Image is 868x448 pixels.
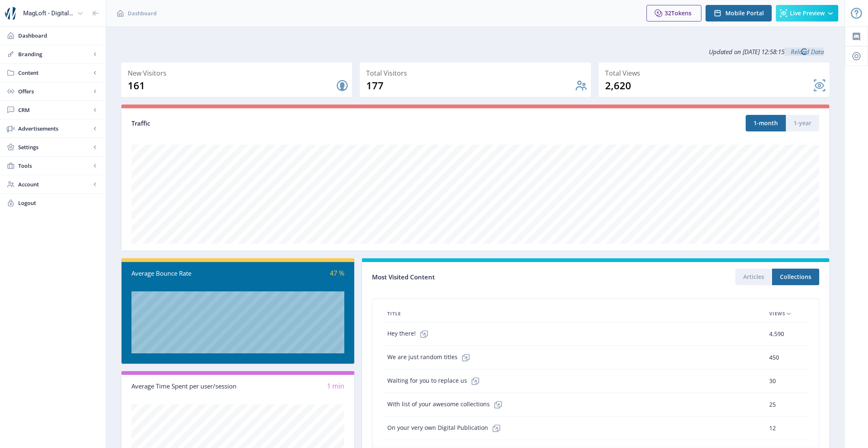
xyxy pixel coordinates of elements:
span: Views [769,309,785,319]
span: 12 [769,423,776,433]
span: Tokens [671,9,692,17]
div: 2,620 [605,79,813,92]
span: Waiting for you to replace us [387,373,484,389]
span: Tools [18,162,91,170]
span: 25 [769,400,776,410]
button: 32Tokens [646,5,701,21]
span: Hey there! [387,326,432,342]
span: On your very own Digital Publication [387,420,505,436]
span: With list of your awesome collections [387,396,506,413]
div: Total Visitors [366,67,587,79]
div: Total Views [605,67,826,79]
div: 161 [128,79,336,92]
button: 1-year [786,115,819,131]
button: Live Preview [776,5,838,21]
span: Mobile Portal [725,10,764,17]
div: Average Time Spent per user/session [131,381,238,391]
div: Updated on [DATE] 12:58:15 [121,41,830,62]
img: properties.app_icon.png [5,7,18,20]
span: CRM [18,106,91,114]
span: 47 % [330,269,344,278]
button: Collections [772,269,819,285]
button: 1-month [746,115,786,131]
span: Advertisements [18,124,91,133]
div: New Visitors [128,67,349,79]
span: Account [18,180,91,188]
div: Most Visited Content [372,271,596,284]
span: Settings [18,143,91,151]
div: MagLoft - Digital Magazine [23,4,74,22]
span: Content [18,69,91,77]
span: We are just random titles [387,349,474,366]
div: 177 [366,79,574,92]
div: 1 min [238,381,345,391]
span: Dashboard [18,31,99,40]
span: 450 [769,353,779,362]
span: Live Preview [790,10,825,17]
span: 30 [769,376,776,386]
span: Title [387,309,401,319]
span: Logout [18,199,99,207]
div: Average Bounce Rate [131,269,238,278]
a: Reload Data [785,48,824,56]
span: Branding [18,50,91,58]
button: Mobile Portal [706,5,772,21]
span: 4,590 [769,329,784,339]
button: Articles [735,269,772,285]
span: Dashboard [128,9,157,17]
div: Traffic [131,119,475,128]
span: Offers [18,87,91,95]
